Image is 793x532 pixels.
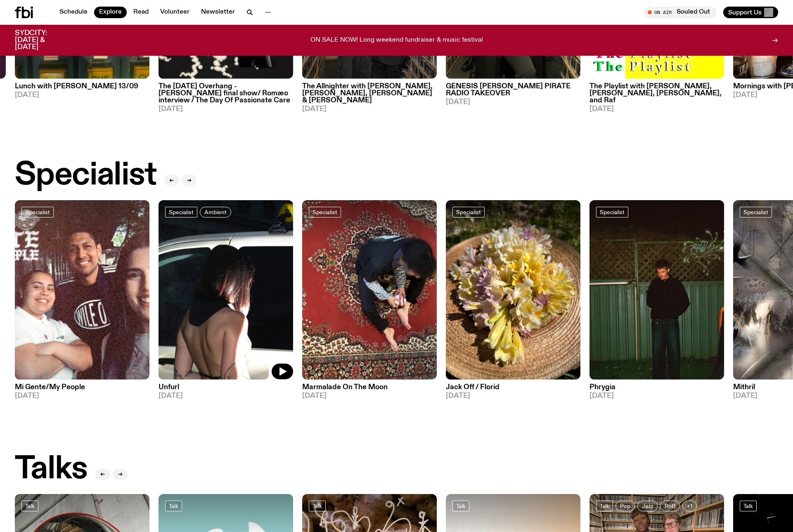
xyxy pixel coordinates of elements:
a: Newsletter [196,7,240,18]
h2: Talks [15,454,87,485]
span: [DATE] [302,106,437,113]
h3: Marmalade On The Moon [302,384,437,391]
span: Specialist [25,209,50,215]
button: On AirSouled Out [644,7,717,18]
h2: Specialist [15,160,156,191]
a: Phrygia[DATE] [589,380,724,400]
h3: The Playlist with [PERSON_NAME], [PERSON_NAME], [PERSON_NAME], and Raf [589,83,724,104]
span: [DATE] [446,99,580,106]
h3: The [DATE] Overhang - [PERSON_NAME] final show/ Romæo interview / The Day Of Passionate Care [159,83,293,104]
span: [DATE] [589,106,724,113]
a: Talk [21,501,38,511]
a: The Allnighter with [PERSON_NAME], [PERSON_NAME], [PERSON_NAME] & [PERSON_NAME][DATE] [302,79,437,113]
a: Specialist [452,207,485,218]
a: Pop [615,501,635,511]
span: RnB [665,503,675,509]
a: Talk [165,501,182,511]
h3: Phrygia [589,384,724,391]
a: Lunch with [PERSON_NAME] 13/09[DATE] [15,79,149,99]
a: Jazz [637,501,658,511]
h3: Unfurl [159,384,293,391]
a: Specialist [165,207,197,218]
span: Talk [743,503,753,509]
h3: Mi Gente/My People [15,384,149,391]
a: RnB [660,501,680,511]
span: Ambient [204,209,227,215]
a: Jack Off / Florid[DATE] [446,380,580,400]
span: [DATE] [15,92,149,99]
span: Specialist [743,209,768,215]
a: Explore [94,7,127,18]
h3: Jack Off / Florid [446,384,580,391]
span: [DATE] [302,392,437,400]
span: +1 [687,503,692,509]
a: GENESIS [PERSON_NAME] PIRATE RADIO TAKEOVER[DATE] [446,79,580,106]
p: ON SALE NOW! Long weekend fundraiser & music festival [310,37,483,44]
span: Specialist [169,209,194,215]
a: Specialist [596,207,628,218]
a: Talk [309,501,326,511]
span: Specialist [312,209,337,215]
a: Talk [740,501,757,511]
span: [DATE] [589,392,724,400]
a: Read [128,7,154,18]
a: Talk [452,501,469,511]
a: Mi Gente/My People[DATE] [15,380,149,400]
button: Support Us [723,7,778,18]
h3: The Allnighter with [PERSON_NAME], [PERSON_NAME], [PERSON_NAME] & [PERSON_NAME] [302,83,437,104]
a: Marmalade On The Moon[DATE] [302,380,437,400]
img: Tommy - Persian Rug [302,200,437,380]
span: [DATE] [446,392,580,400]
a: The [DATE] Overhang - [PERSON_NAME] final show/ Romæo interview / The Day Of Passionate Care[DATE] [159,79,293,113]
span: Talk [600,503,609,509]
a: Ambient [200,207,231,218]
a: Unfurl[DATE] [159,380,293,400]
span: Jazz [642,503,653,509]
span: Talk [25,503,35,509]
span: [DATE] [159,106,293,113]
span: Talk [312,503,322,509]
button: +1 [682,501,697,511]
a: Schedule [54,7,92,18]
a: Specialist [309,207,341,218]
span: Talk [456,503,466,509]
span: [DATE] [159,392,293,400]
span: Specialist [600,209,625,215]
a: Specialist [21,207,54,218]
h3: GENESIS [PERSON_NAME] PIRATE RADIO TAKEOVER [446,83,580,97]
span: Pop [620,503,630,509]
a: Talk [596,501,613,511]
span: Support Us [728,9,762,16]
img: A greeny-grainy film photo of Bela, John and Bindi at night. They are standing in a backyard on g... [589,200,724,380]
a: Specialist [740,207,772,218]
span: Specialist [456,209,481,215]
h3: Lunch with [PERSON_NAME] 13/09 [15,83,149,90]
h3: SYDCITY: [DATE] & [DATE] [15,30,68,51]
span: [DATE] [15,392,149,400]
a: Volunteer [155,7,194,18]
span: Talk [169,503,178,509]
a: The Playlist with [PERSON_NAME], [PERSON_NAME], [PERSON_NAME], and Raf[DATE] [589,79,724,113]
